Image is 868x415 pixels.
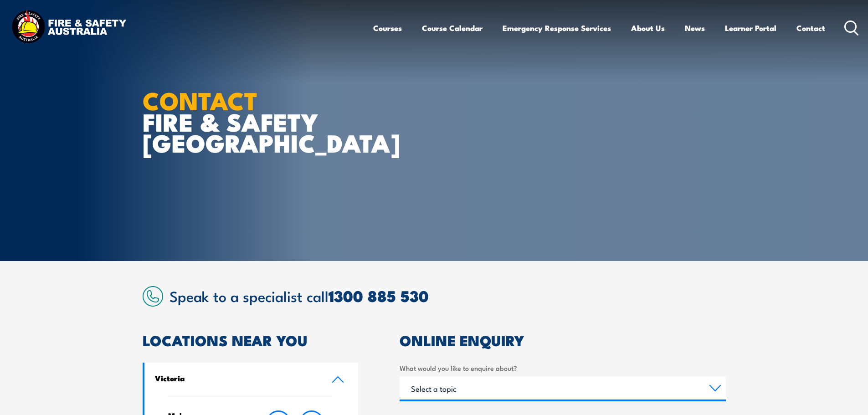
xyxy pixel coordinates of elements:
h2: ONLINE ENQUIRY [400,333,726,346]
strong: CONTACT [143,81,258,118]
a: About Us [631,16,665,40]
a: 1300 885 530 [329,283,429,307]
h1: FIRE & SAFETY [GEOGRAPHIC_DATA] [143,89,368,153]
label: What would you like to enquire about? [400,363,726,373]
h4: Victoria [155,373,318,383]
h2: LOCATIONS NEAR YOU [143,333,359,346]
a: Victoria [144,363,359,396]
a: Courses [373,16,402,40]
a: Contact [796,16,825,40]
a: Emergency Response Services [503,16,611,40]
a: Course Calendar [422,16,483,40]
h2: Speak to a specialist call [169,287,726,304]
a: Learner Portal [725,16,776,40]
a: News [685,16,705,40]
